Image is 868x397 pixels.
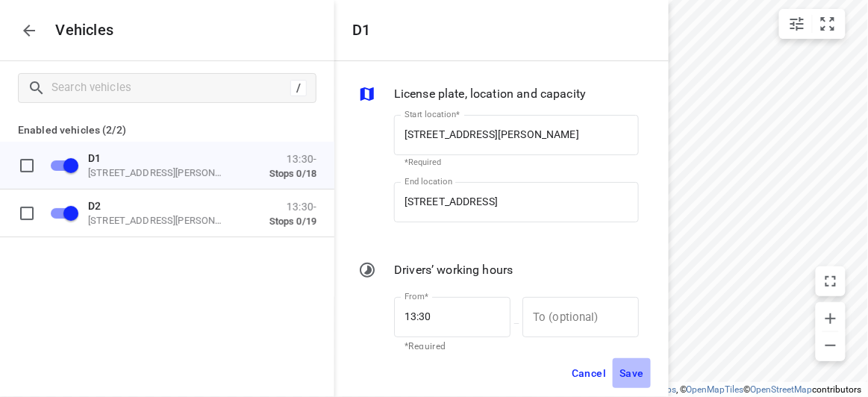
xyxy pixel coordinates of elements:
p: — [511,318,522,329]
p: *Required [405,340,500,354]
button: Map settings [782,9,812,39]
p: [STREET_ADDRESS][PERSON_NAME] [88,166,237,178]
span: D2 [88,199,101,211]
p: Vehicles [44,22,114,39]
input: Search vehicles [51,76,290,99]
p: License plate, location and capacity [394,85,586,103]
span: Disable [42,198,79,227]
p: Drivers’ working hours [394,261,513,279]
p: Stops 0/19 [269,215,316,227]
span: D1 [88,151,101,163]
div: small contained button group [779,9,846,39]
span: Save [619,364,644,383]
div: / [290,80,307,96]
button: Cancel [565,358,613,389]
p: 13:30- [269,152,316,164]
p: [STREET_ADDRESS][PERSON_NAME] [88,214,237,226]
p: *Required [405,157,628,167]
span: Cancel [572,364,606,383]
button: Save [613,358,651,389]
span: Disable [42,151,79,179]
p: 13:30- [269,200,316,212]
a: OpenStreetMap [751,384,813,395]
div: License plate, location and capacity [358,85,639,106]
h5: D1 [352,22,370,39]
div: Drivers’ working hours [358,261,639,282]
p: Stops 0/18 [269,167,316,179]
a: OpenMapTiles [687,384,744,395]
li: © 2025 , © , © © contributors [543,384,862,395]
